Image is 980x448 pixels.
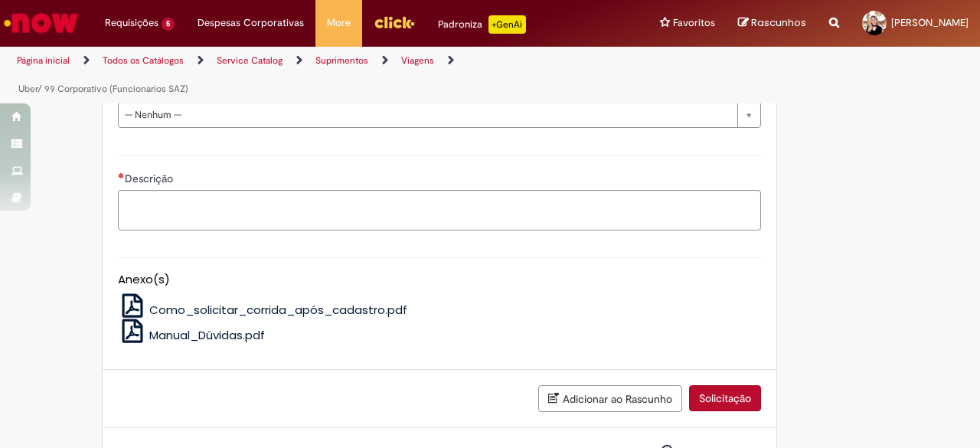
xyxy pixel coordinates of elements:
[751,15,806,30] span: Rascunhos
[315,54,368,67] a: Suprimentos
[689,385,761,411] button: Solicitação
[11,47,642,103] ul: Trilhas de página
[118,327,266,343] a: Manual_Dúvidas.pdf
[738,16,806,31] a: Rascunhos
[118,172,125,178] span: Necessários
[18,83,188,95] a: Uber/ 99 Corporativo (Funcionarios SAZ)
[374,11,415,34] img: click_logo_yellow_360x200.png
[891,16,969,29] span: [PERSON_NAME]
[125,103,730,127] span: -- Nenhum --
[488,15,526,34] p: +GenAi
[118,273,761,286] h5: Anexo(s)
[149,302,407,318] span: Como_solicitar_corrida_após_cadastro.pdf
[105,15,158,31] span: Requisições
[538,385,682,412] button: Adicionar ao Rascunho
[162,18,175,31] span: 5
[103,54,184,67] a: Todos os Catálogos
[198,15,304,31] span: Despesas Corporativas
[401,54,434,67] a: Viagens
[118,190,761,231] textarea: Descrição
[327,15,351,31] span: More
[125,172,176,185] span: Descrição
[438,15,526,34] div: Padroniza
[673,15,715,31] span: Favoritos
[17,54,70,67] a: Página inicial
[118,302,408,318] a: Como_solicitar_corrida_após_cadastro.pdf
[149,327,265,343] span: Manual_Dúvidas.pdf
[2,8,80,38] img: ServiceNow
[217,54,283,67] a: Service Catalog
